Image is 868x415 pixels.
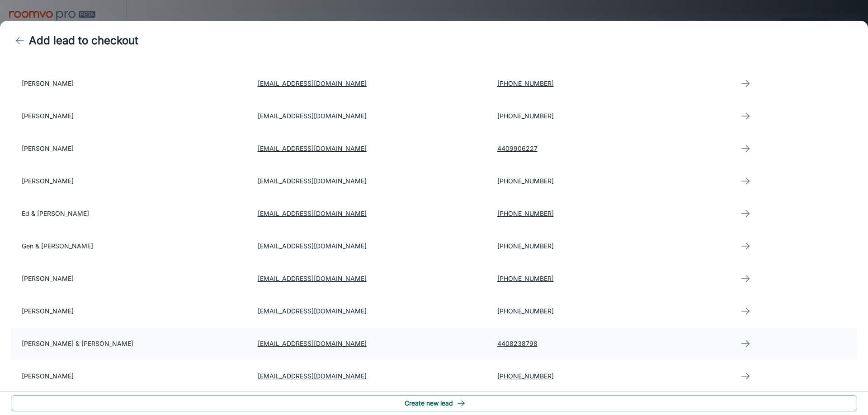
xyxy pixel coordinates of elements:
[11,132,250,165] td: [PERSON_NAME]
[11,395,857,411] button: Create new lead
[11,295,250,327] td: [PERSON_NAME]
[497,275,554,282] a: [PHONE_NUMBER]
[497,242,554,250] a: [PHONE_NUMBER]
[497,145,538,152] a: 4409906227
[11,165,250,197] td: [PERSON_NAME]
[258,307,367,315] a: [EMAIL_ADDRESS][DOMAIN_NAME]
[497,340,538,347] a: 4408238798
[11,100,250,132] td: [PERSON_NAME]
[258,340,367,347] a: [EMAIL_ADDRESS][DOMAIN_NAME]
[258,112,367,120] a: [EMAIL_ADDRESS][DOMAIN_NAME]
[29,33,138,49] h4: Add lead to checkout
[258,177,367,185] a: [EMAIL_ADDRESS][DOMAIN_NAME]
[258,372,367,380] a: [EMAIL_ADDRESS][DOMAIN_NAME]
[11,327,250,360] td: [PERSON_NAME] & [PERSON_NAME]
[11,32,29,50] button: back
[497,307,554,315] a: [PHONE_NUMBER]
[497,210,554,217] a: [PHONE_NUMBER]
[11,262,250,295] td: [PERSON_NAME]
[497,177,554,185] a: [PHONE_NUMBER]
[258,275,367,282] a: [EMAIL_ADDRESS][DOMAIN_NAME]
[497,79,554,87] a: [PHONE_NUMBER]
[258,210,367,217] a: [EMAIL_ADDRESS][DOMAIN_NAME]
[497,112,554,120] a: [PHONE_NUMBER]
[11,67,250,100] td: [PERSON_NAME]
[11,197,250,230] td: Ed & [PERSON_NAME]
[258,242,367,250] a: [EMAIL_ADDRESS][DOMAIN_NAME]
[258,145,367,152] a: [EMAIL_ADDRESS][DOMAIN_NAME]
[258,79,367,87] a: [EMAIL_ADDRESS][DOMAIN_NAME]
[497,372,554,380] a: [PHONE_NUMBER]
[11,230,250,262] td: Gen & [PERSON_NAME]
[11,360,250,392] td: [PERSON_NAME]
